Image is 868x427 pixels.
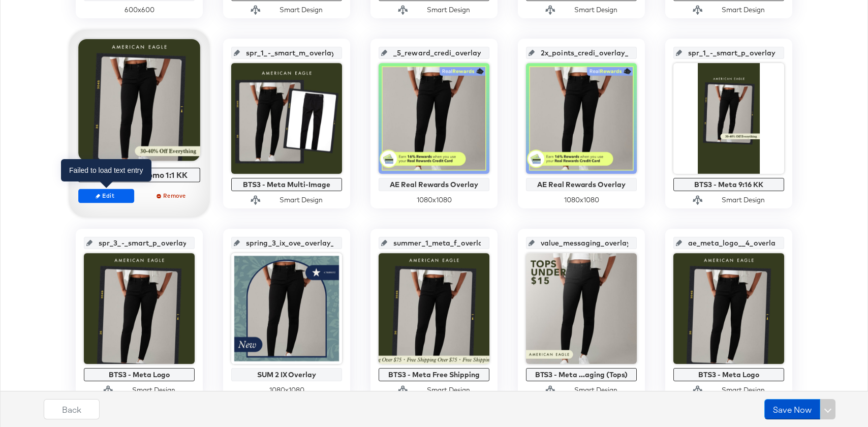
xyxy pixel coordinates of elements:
[381,180,487,189] div: AE Real Rewards Overlay
[144,189,200,203] button: Remove
[78,189,134,203] button: Edit
[234,371,339,379] div: SUM 2 IX Overlay
[676,371,782,379] div: BTS3 - Meta Logo
[149,192,196,199] span: Remove
[83,192,130,199] span: Edit
[722,5,765,15] div: Smart Design
[234,180,339,189] div: BTS3 - Meta Multi-Image
[427,5,470,15] div: Smart Design
[574,5,617,15] div: Smart Design
[529,371,634,379] div: BTS3 - Meta ...aging (Tops)
[526,195,637,205] div: 1080 x 1080
[529,180,634,189] div: AE Real Rewards Overlay
[44,399,100,419] button: Back
[280,195,323,205] div: Smart Design
[86,371,192,379] div: BTS3 - Meta Logo
[379,195,489,205] div: 1080 x 1080
[381,371,487,379] div: BTS3 - Meta Free Shipping
[81,170,198,179] div: BTS3 - Meta Promo 1:1 KK
[676,180,782,189] div: BTS3 - Meta 9:16 KK
[722,195,765,205] div: Smart Design
[764,399,820,419] button: Save Now
[84,5,195,15] div: 600 x 600
[280,5,323,15] div: Smart Design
